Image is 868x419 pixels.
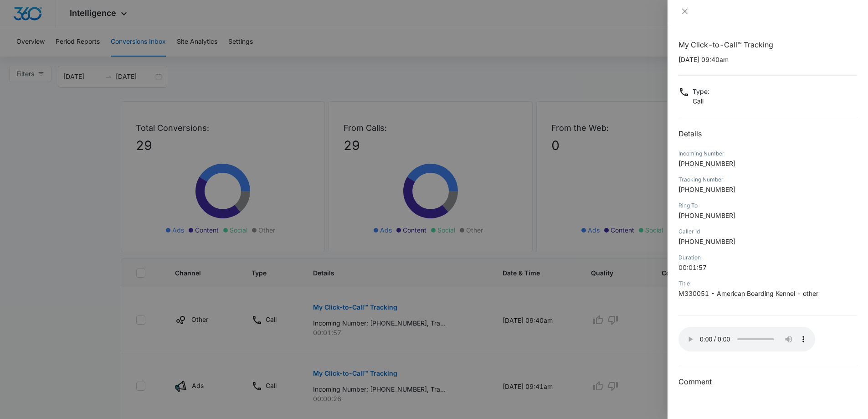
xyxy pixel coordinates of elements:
span: [PHONE_NUMBER] [678,212,735,219]
p: [DATE] 09:40am [678,55,857,64]
div: Duration [678,253,857,262]
span: [PHONE_NUMBER] [678,238,735,245]
button: Close [678,7,691,16]
h3: Comment [678,376,857,387]
p: Call [693,96,709,106]
div: Title [678,279,857,288]
span: close [681,8,688,15]
div: Tracking Number [678,176,857,184]
div: Caller Id [678,228,857,236]
p: Type : [693,87,709,96]
span: [PHONE_NUMBER] [678,160,735,167]
span: 00:01:57 [678,264,707,271]
div: Incoming Number [678,150,857,158]
h1: My Click-to-Call™ Tracking [678,39,857,50]
div: Ring To [678,202,857,210]
h2: Details [678,128,857,139]
span: [PHONE_NUMBER] [678,186,735,193]
span: M330051 - American Boarding Kennel - other [678,290,818,297]
audio: Your browser does not support the audio tag. [678,327,815,352]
